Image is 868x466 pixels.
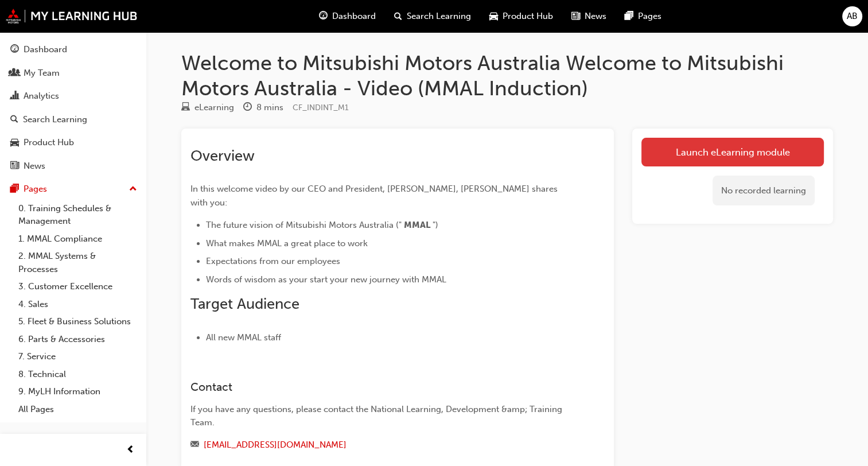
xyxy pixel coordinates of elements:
[5,63,142,84] a: My Team
[5,109,142,130] a: Search Learning
[10,91,19,102] span: chart-icon
[5,156,142,177] a: News
[206,274,446,285] span: Words of wisdom as your start your new journey with MMAL
[847,10,858,23] span: AB
[5,86,142,107] a: Analytics
[293,103,349,112] span: Learning resource code
[206,332,281,343] span: All new MMAL staff
[126,443,135,457] span: prev-icon
[625,9,633,24] span: pages-icon
[10,138,19,148] span: car-icon
[190,147,255,165] span: Overview
[842,6,862,26] button: AB
[14,200,142,230] a: 0. Training Schedules & Management
[206,220,402,230] span: The future vision of Mitsubishi Motors Australia ("
[503,10,553,23] span: Product Hub
[10,115,18,125] span: search-icon
[433,220,438,230] span: ")
[24,90,59,103] div: Analytics
[190,440,199,451] span: email-icon
[204,440,347,450] a: [EMAIL_ADDRESS][DOMAIN_NAME]
[256,101,283,114] div: 8 mins
[407,10,471,23] span: Search Learning
[181,103,190,113] span: learningResourceType_ELEARNING-icon
[14,366,142,383] a: 8. Technical
[24,182,47,196] div: Pages
[616,5,671,28] a: pages-iconPages
[14,247,142,278] a: 2. MMAL Systems & Processes
[14,383,142,401] a: 9. MyLH Information
[10,68,19,79] span: people-icon
[14,331,142,348] a: 6. Parts & Accessories
[562,5,616,28] a: news-iconNews
[190,380,563,394] h3: Contact
[480,5,562,28] a: car-iconProduct Hub
[14,296,142,313] a: 4. Sales
[319,9,328,24] span: guage-icon
[190,403,563,429] div: If you have any questions, please contact the National Learning, Development &amp; Training Team.
[571,9,580,24] span: news-icon
[489,9,498,24] span: car-icon
[129,182,137,197] span: up-icon
[14,401,142,418] a: All Pages
[190,438,563,452] div: Email
[713,176,815,206] div: No recorded learning
[181,100,234,115] div: Type
[14,230,142,248] a: 1. MMAL Compliance
[14,313,142,331] a: 5. Fleet & Business Solutions
[385,5,480,28] a: search-iconSearch Learning
[5,37,142,178] button: DashboardMy TeamAnalyticsSearch LearningProduct HubNews
[404,220,430,230] span: MMAL
[5,39,142,60] a: Dashboard
[206,256,340,266] span: Expectations from our employees
[5,132,142,153] a: Product Hub
[5,178,142,200] button: Pages
[24,136,74,149] div: Product Hub
[181,51,833,100] h1: Welcome to Mitsubishi Motors Australia Welcome to Mitsubishi Motors Australia - Video (MMAL Induc...
[194,101,234,114] div: eLearning
[641,138,824,166] a: Launch eLearning module
[243,103,252,113] span: clock-icon
[24,43,67,56] div: Dashboard
[310,5,385,28] a: guage-iconDashboard
[332,10,376,23] span: Dashboard
[206,238,368,248] span: What makes MMAL a great place to work
[24,67,60,80] div: My Team
[190,184,560,208] span: In this welcome video by our CEO and President, [PERSON_NAME], [PERSON_NAME] shares with you:
[638,10,661,23] span: Pages
[243,100,283,115] div: Duration
[10,161,19,172] span: news-icon
[6,9,138,24] img: mmal
[24,160,45,173] div: News
[585,10,606,23] span: News
[23,113,87,126] div: Search Learning
[10,45,19,55] span: guage-icon
[190,295,299,313] span: Target Audience
[14,348,142,366] a: 7. Service
[10,184,19,195] span: pages-icon
[394,9,402,24] span: search-icon
[14,278,142,296] a: 3. Customer Excellence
